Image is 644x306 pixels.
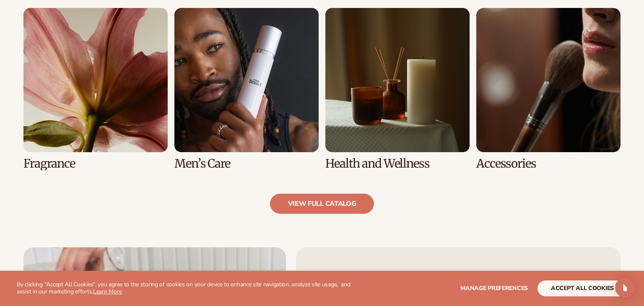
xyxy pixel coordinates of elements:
[460,284,528,292] span: Manage preferences
[476,8,621,170] div: 8 / 8
[23,8,168,170] div: 5 / 8
[17,281,353,296] p: By clicking "Accept All Cookies", you agree to the storing of cookies on your device to enhance s...
[538,280,627,296] button: accept all cookies
[460,280,528,296] button: Manage preferences
[174,8,319,170] div: 6 / 8
[615,277,635,298] div: Open Intercom Messenger
[270,194,374,214] a: view full catalog
[93,288,122,296] a: Learn More
[325,8,470,170] div: 7 / 8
